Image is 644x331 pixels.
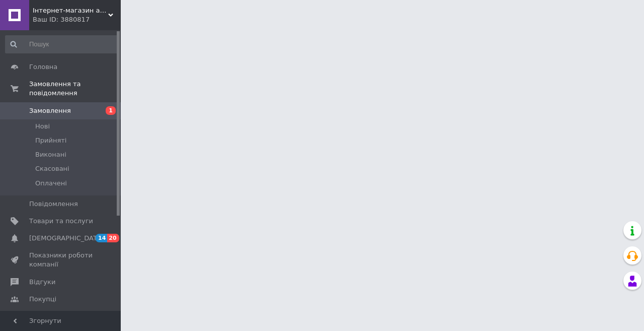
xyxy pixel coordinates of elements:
span: 1 [106,106,116,115]
span: Головна [29,62,57,72]
span: Скасовані [35,164,69,173]
span: Товари та послуги [29,217,93,226]
span: Повідомлення [29,200,78,209]
span: Оплачені [35,179,67,188]
span: 20 [107,234,119,242]
div: Ваш ID: 3880817 [33,15,121,24]
input: Пошук [5,35,119,53]
span: Виконані [35,150,66,159]
span: Нові [35,122,50,131]
span: Замовлення [29,106,71,115]
span: Інтернет-магазин аксесуарів для авто Daily Car [33,6,108,15]
span: Покупці [29,295,56,304]
span: Відгуки [29,278,55,287]
span: Прийняті [35,136,66,145]
span: Замовлення та повідомлення [29,80,121,98]
span: [DEMOGRAPHIC_DATA] [29,234,104,243]
span: Показники роботи компанії [29,251,93,269]
span: 14 [96,234,107,242]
